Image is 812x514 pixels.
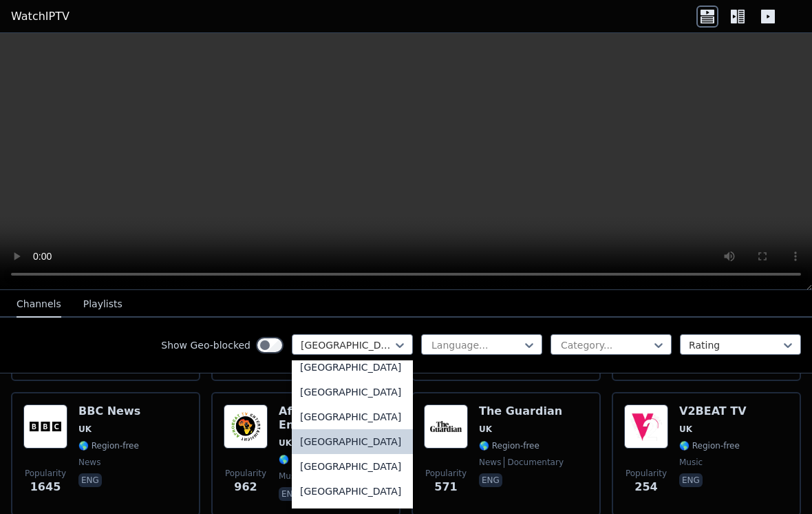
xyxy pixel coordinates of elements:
span: news [479,457,501,468]
span: UK [78,424,92,435]
span: 🌎 Region-free [479,440,539,451]
img: Afrobeat TV Entertainment [224,404,268,449]
span: 🌎 Region-free [78,440,139,451]
div: [GEOGRAPHIC_DATA] [292,355,413,380]
div: [GEOGRAPHIC_DATA] [292,429,413,454]
span: UK [279,438,292,449]
h6: Afrobeat TV Entertainment [279,404,388,432]
span: music [279,471,302,482]
span: 🌎 Region-free [279,454,339,465]
h6: BBC News [78,404,140,418]
p: eng [679,473,703,487]
div: [GEOGRAPHIC_DATA] [292,479,413,504]
span: 571 [434,479,457,495]
button: Playlists [83,291,122,318]
div: [GEOGRAPHIC_DATA] [292,404,413,429]
button: Channels [17,291,61,318]
span: Popularity [425,468,467,479]
span: 254 [634,479,657,495]
span: Popularity [626,468,667,479]
h6: V2BEAT TV [679,404,747,418]
span: 962 [234,479,257,495]
span: music [679,457,703,468]
p: eng [78,473,102,487]
p: eng [479,473,502,487]
span: Popularity [225,468,266,479]
span: news [78,457,100,468]
p: eng [279,487,302,501]
span: UK [479,424,492,435]
span: 🌎 Region-free [679,440,740,451]
span: 1645 [30,479,61,495]
div: [GEOGRAPHIC_DATA] [292,380,413,404]
span: UK [679,424,692,435]
a: WatchIPTV [11,8,70,25]
label: Show Geo-blocked [161,338,250,352]
h6: The Guardian [479,404,564,418]
img: The Guardian [424,404,468,449]
div: [GEOGRAPHIC_DATA] [292,454,413,479]
img: BBC News [23,404,67,449]
img: V2BEAT TV [624,404,668,449]
span: documentary [504,457,564,468]
span: Popularity [25,468,66,479]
